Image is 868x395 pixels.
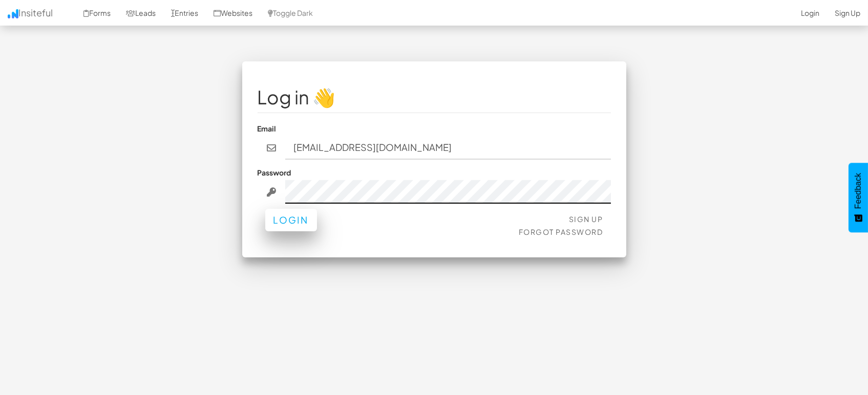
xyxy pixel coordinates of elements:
h1: Log in 👋 [258,87,611,107]
label: Password [258,167,291,178]
button: Login [265,209,317,231]
label: Email [258,123,277,134]
button: Feedback - Show survey [849,163,868,232]
span: Feedback [854,173,863,209]
a: Sign Up [569,214,603,224]
input: john@doe.com [285,136,611,160]
a: Forgot Password [519,227,603,236]
img: icon.png [8,9,18,18]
